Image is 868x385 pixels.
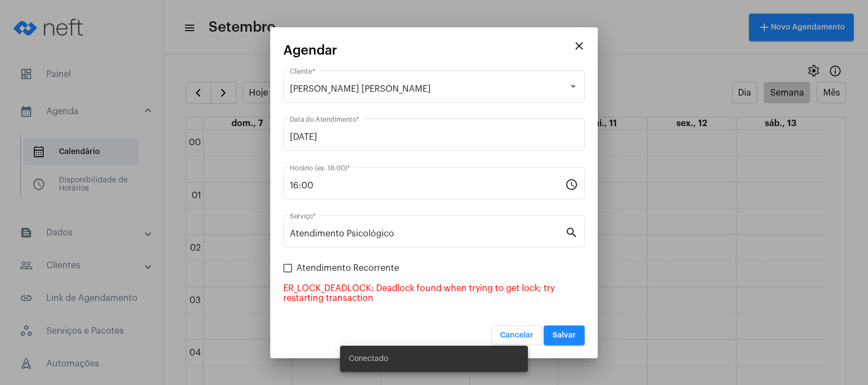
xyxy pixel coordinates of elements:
[296,262,399,275] span: Atendimento Recorrente
[573,39,586,52] mat-icon: close
[290,85,431,93] span: [PERSON_NAME] [PERSON_NAME]
[565,226,578,239] mat-icon: search
[283,43,337,57] span: Agendar
[565,177,578,191] mat-icon: schedule
[290,229,565,239] input: Pesquisar serviço
[290,181,565,191] input: Horário
[349,353,388,364] span: Conectado
[544,325,585,345] button: Salvar
[552,331,576,339] span: Salvar
[500,331,533,339] span: Cancelar
[283,283,585,303] p: ER_LOCK_DEADLOCK: Deadlock found when trying to get lock; try restarting transaction
[491,325,542,345] button: Cancelar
